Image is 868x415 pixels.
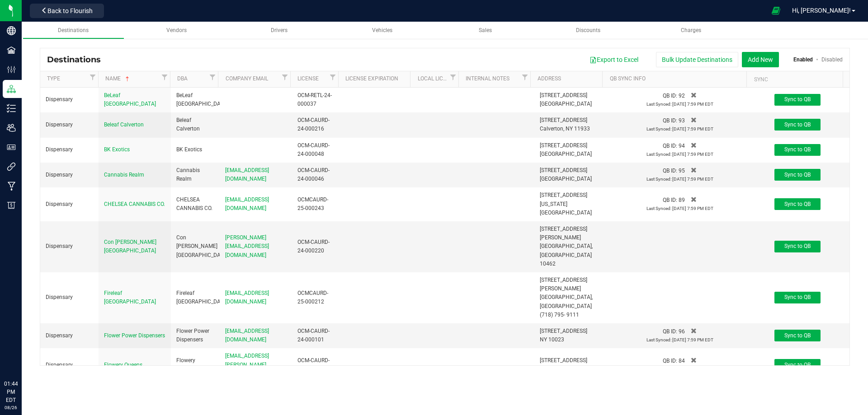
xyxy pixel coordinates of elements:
[646,102,671,107] span: Last Synced:
[663,168,677,174] span: QB ID:
[540,294,593,317] span: [GEOGRAPHIC_DATA], [GEOGRAPHIC_DATA] (718) 795- 9111
[7,123,16,132] inline-svg: Users
[372,27,392,33] span: Vehicles
[584,52,644,67] button: Export to Excel
[46,171,93,179] div: Dispensary
[540,126,590,132] span: Calverton, NY 11933
[540,328,587,334] span: [STREET_ADDRESS]
[784,96,811,103] span: Sync to QB
[159,71,170,83] a: Filter
[540,243,593,266] span: [GEOGRAPHIC_DATA], [GEOGRAPHIC_DATA] 10462
[672,337,713,342] span: [DATE] 7:59 PM EDT
[46,95,93,104] div: Dispensary
[681,27,701,33] span: Charges
[540,151,592,157] span: [GEOGRAPHIC_DATA]
[104,92,156,107] span: BeLeaf [GEOGRAPHIC_DATA]
[656,52,738,67] button: Bulk Update Destinations
[297,75,327,83] a: License
[784,332,811,339] span: Sync to QB
[540,101,592,107] span: [GEOGRAPHIC_DATA]
[784,201,811,207] span: Sync to QB
[104,362,142,368] span: Flowery Queens
[672,102,713,107] span: [DATE] 7:59 PM EDT
[540,357,587,364] span: [STREET_ADDRESS]
[792,7,851,14] span: Hi, [PERSON_NAME]!
[540,142,587,149] span: [STREET_ADDRESS]
[327,71,338,83] a: Filter
[672,152,713,157] span: [DATE] 7:59 PM EDT
[7,46,16,55] inline-svg: Facilities
[576,27,600,33] span: Discounts
[646,337,671,342] span: Last Synced:
[47,75,87,83] a: Type
[646,206,671,211] span: Last Synced:
[774,330,821,341] button: Sync to QB
[46,331,93,340] div: Dispensary
[540,226,587,241] span: [STREET_ADDRESS][PERSON_NAME]
[663,358,677,364] span: QB ID:
[774,359,821,371] button: Sync to QB
[7,84,16,93] inline-svg: Distribution
[418,75,448,83] a: Local License
[679,117,685,124] span: 93
[540,192,587,198] span: [STREET_ADDRESS]
[271,27,288,33] span: Drivers
[7,26,16,35] inline-svg: Company
[679,358,685,364] span: 84
[679,328,685,335] span: 96
[207,71,218,83] a: Filter
[479,27,492,33] span: Sales
[297,141,335,159] div: OCM-CAURD-24-000048
[540,176,592,182] span: [GEOGRAPHIC_DATA]
[540,336,564,343] span: NY 10023
[646,152,671,157] span: Last Synced:
[345,75,407,83] a: License Expiration
[47,55,108,65] span: Destinations
[105,75,159,83] a: Name
[176,91,214,108] div: BeLeaf [GEOGRAPHIC_DATA]
[226,75,279,83] a: Company Email
[30,4,104,18] button: Back to Flourish
[7,201,16,210] inline-svg: Billing
[225,353,269,376] span: [EMAIL_ADDRESS][PERSON_NAME][DOMAIN_NAME]
[646,177,671,182] span: Last Synced:
[225,234,269,258] span: [PERSON_NAME][EMAIL_ADDRESS][DOMAIN_NAME]
[774,144,821,156] button: Sync to QB
[663,197,677,203] span: QB ID:
[672,126,713,131] span: [DATE] 7:59 PM EDT
[774,169,821,181] button: Sync to QB
[646,126,671,131] span: Last Synced:
[104,121,144,128] span: Beleaf Calverton
[176,327,214,344] div: Flower Power Dispensers
[87,71,98,83] a: Filter
[663,117,677,124] span: QB ID:
[774,94,821,106] button: Sync to QB
[225,328,269,343] span: [EMAIL_ADDRESS][DOMAIN_NAME]
[538,75,599,83] a: Address
[46,361,93,369] div: Dispensary
[297,166,335,183] div: OCM-CAURD-24-000046
[104,239,156,254] span: Con [PERSON_NAME][GEOGRAPHIC_DATA]
[4,380,18,404] p: 01:44 PM EDT
[742,52,779,67] button: Add New
[177,75,207,83] a: DBA
[774,119,821,131] button: Sync to QB
[4,404,18,411] p: 08/26
[279,71,290,83] a: Filter
[540,277,587,292] span: [STREET_ADDRESS][PERSON_NAME]
[225,196,269,211] span: [EMAIL_ADDRESS][DOMAIN_NAME]
[46,293,93,302] div: Dispensary
[663,328,677,335] span: QB ID:
[297,327,335,344] div: OCM-CAURD-24-000101
[104,172,144,178] span: Cannabis Realm
[774,241,821,252] button: Sync to QB
[766,2,786,19] span: Open Ecommerce Menu
[7,143,16,152] inline-svg: User Roles
[519,71,530,83] a: Filter
[46,200,93,209] div: Dispensary
[46,121,93,129] div: Dispensary
[297,289,335,306] div: OCMCAURD-25-000212
[679,168,685,174] span: 95
[47,7,93,14] span: Back to Flourish
[297,196,335,213] div: OCMCAURD-25-000243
